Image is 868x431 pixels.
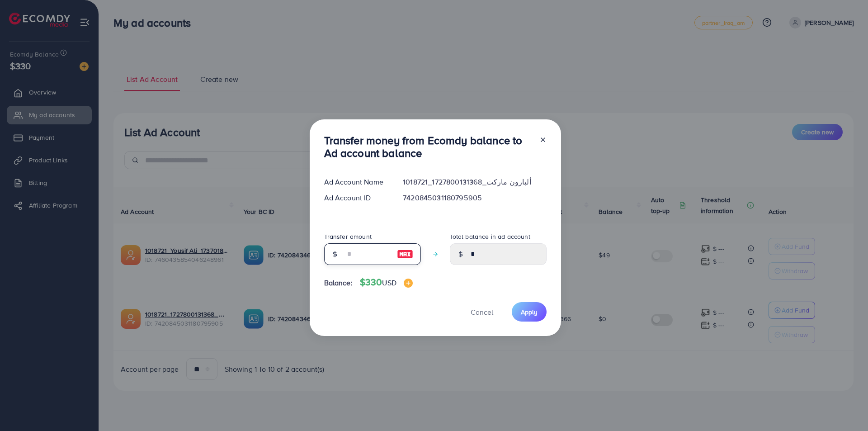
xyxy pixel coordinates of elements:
img: image [397,249,413,260]
span: Cancel [471,307,493,317]
button: Apply [512,302,547,322]
h4: $330 [360,277,413,288]
span: Apply [521,308,538,317]
div: 7420845031180795905 [396,193,553,203]
h3: Transfer money from Ecomdy balance to Ad account balance [324,134,532,160]
iframe: Chat [830,390,861,424]
label: Total balance in ad account [450,232,530,241]
div: Ad Account ID [317,193,396,203]
div: 1018721_ألبارون ماركت_1727800131368 [396,177,553,187]
div: Ad Account Name [317,177,396,187]
button: Cancel [459,302,505,322]
img: image [404,279,413,288]
label: Transfer amount [324,232,372,241]
span: USD [382,278,396,288]
span: Balance: [324,278,353,288]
